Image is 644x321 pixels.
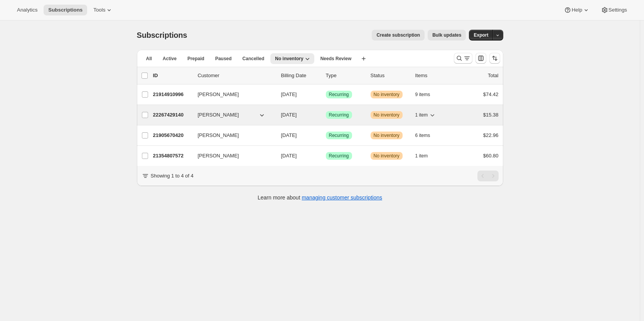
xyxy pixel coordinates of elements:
[163,56,177,62] span: Active
[153,130,499,141] div: 21905670420[PERSON_NAME][DATE]SuccessRecurringWarningNo inventory6 items$22.96
[198,132,239,139] span: [PERSON_NAME]
[609,7,627,13] span: Settings
[187,56,204,62] span: Prepaid
[415,91,430,98] span: 9 items
[329,132,349,139] span: Recurring
[153,111,192,119] p: 22267429140
[376,32,420,38] span: Create subscription
[454,53,472,64] button: Search and filter results
[193,88,270,101] button: [PERSON_NAME]
[374,91,400,98] span: No inventory
[320,56,352,62] span: Needs Review
[415,110,437,120] button: 1 item
[281,153,297,159] span: [DATE]
[153,72,192,79] p: ID
[243,56,265,62] span: Cancelled
[137,31,187,39] span: Subscriptions
[415,150,437,161] button: 1 item
[193,150,270,162] button: [PERSON_NAME]
[275,56,303,62] span: No inventory
[198,72,275,79] p: Customer
[483,91,499,97] span: $74.42
[415,112,428,118] span: 1 item
[326,72,364,79] div: Type
[281,91,297,97] span: [DATE]
[198,111,239,119] span: [PERSON_NAME]
[474,32,488,38] span: Export
[146,56,152,62] span: All
[415,153,428,159] span: 1 item
[371,72,409,79] p: Status
[17,7,37,13] span: Analytics
[329,153,349,159] span: Recurring
[374,132,400,139] span: No inventory
[281,132,297,138] span: [DATE]
[12,5,42,15] button: Analytics
[415,130,439,141] button: 6 items
[559,5,594,15] button: Help
[357,53,370,64] button: Create new view
[329,91,349,98] span: Recurring
[198,152,239,160] span: [PERSON_NAME]
[258,194,382,201] p: Learn more about
[153,72,499,79] div: IDCustomerBilling DateTypeStatusItemsTotal
[415,72,454,79] div: Items
[432,32,461,38] span: Bulk updates
[596,5,632,15] button: Settings
[428,30,466,41] button: Bulk updates
[477,171,499,181] nav: Pagination
[153,89,499,100] div: 21914910996[PERSON_NAME][DATE]SuccessRecurringWarningNo inventory9 items$74.42
[302,194,382,201] a: managing customer subscriptions
[44,5,87,15] button: Subscriptions
[281,112,297,118] span: [DATE]
[489,53,500,64] button: Sort the results
[415,89,439,100] button: 9 items
[153,150,499,161] div: 21354807572[PERSON_NAME][DATE]SuccessRecurringWarningNo inventory1 item$60.80
[193,109,270,121] button: [PERSON_NAME]
[372,30,425,41] button: Create subscription
[281,72,320,79] p: Billing Date
[153,91,192,98] p: 21914910996
[483,132,499,138] span: $22.96
[572,7,582,13] span: Help
[415,132,430,139] span: 6 items
[483,112,499,118] span: $15.38
[215,56,232,62] span: Paused
[488,72,498,79] p: Total
[483,153,499,159] span: $60.80
[89,5,118,15] button: Tools
[153,152,192,160] p: 21354807572
[93,7,105,13] span: Tools
[153,132,192,139] p: 21905670420
[153,110,499,120] div: 22267429140[PERSON_NAME][DATE]SuccessRecurringWarningNo inventory1 item$15.38
[469,30,493,41] button: Export
[48,7,83,13] span: Subscriptions
[329,112,349,118] span: Recurring
[475,53,486,64] button: Customize table column order and visibility
[151,172,194,180] p: Showing 1 to 4 of 4
[374,112,400,118] span: No inventory
[193,129,270,142] button: [PERSON_NAME]
[198,91,239,98] span: [PERSON_NAME]
[374,153,400,159] span: No inventory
